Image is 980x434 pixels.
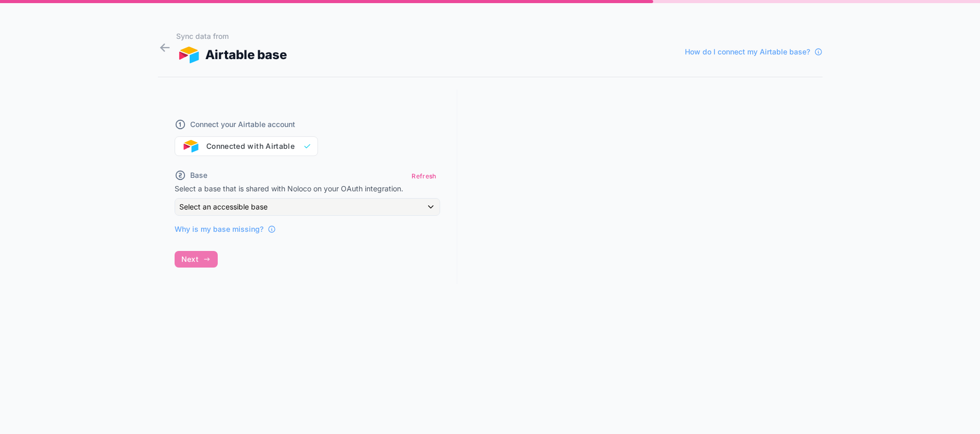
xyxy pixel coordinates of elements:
[190,170,207,180] span: Base
[408,169,440,184] button: Refresh
[175,224,263,234] span: Why is my base missing?
[685,47,810,57] span: How do I connect my Airtable base?
[176,31,287,41] h1: Sync data from
[179,202,268,211] span: Select an accessible base
[176,47,202,63] img: AIRTABLE
[175,184,440,194] p: Select a base that is shared with Noloco on your OAuth integration.
[175,224,276,234] a: Why is my base missing?
[685,47,823,57] a: How do I connect my Airtable base?
[190,119,295,130] span: Connect your Airtable account
[176,46,287,64] div: Airtable base
[175,198,440,216] button: Select an accessible base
